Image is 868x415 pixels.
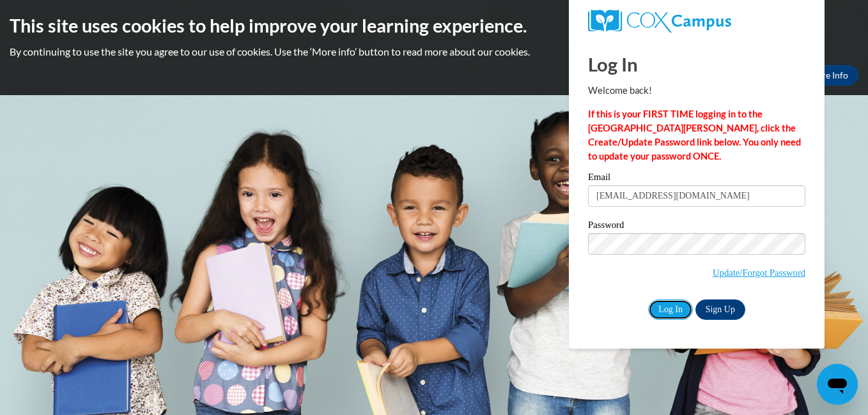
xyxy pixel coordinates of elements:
a: COX Campus [588,10,805,33]
a: More Info [798,65,858,86]
label: Email [588,172,805,185]
img: COX Campus [588,10,731,33]
input: Log In [648,299,693,320]
iframe: Button to launch messaging window [817,364,858,405]
a: Sign Up [695,299,745,320]
label: Password [588,220,805,233]
p: Welcome back! [588,84,805,98]
h2: This site uses cookies to help improve your learning experience. [10,13,858,38]
p: By continuing to use the site you agree to our use of cookies. Use the ‘More info’ button to read... [10,45,858,59]
a: Update/Forgot Password [713,268,805,278]
h1: Log In [588,51,805,77]
strong: If this is your FIRST TIME logging in to the [GEOGRAPHIC_DATA][PERSON_NAME], click the Create/Upd... [588,109,801,162]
